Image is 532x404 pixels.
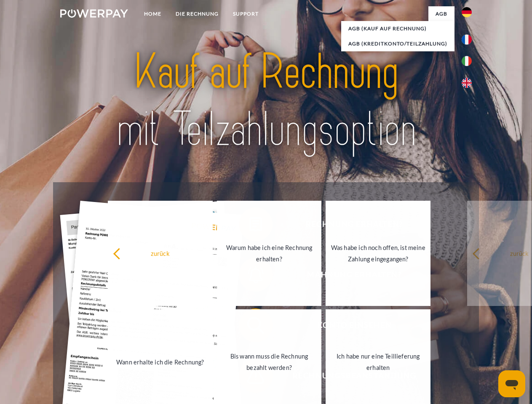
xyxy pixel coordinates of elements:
[498,370,525,397] iframe: Schaltfläche zum Öffnen des Messaging-Fensters
[80,40,452,161] img: title-powerpay_de.svg
[113,247,208,259] div: zurück
[331,351,425,373] div: Ich habe nur eine Teillieferung erhalten
[462,35,472,45] img: fr
[226,6,266,21] a: SUPPORT
[462,56,472,66] img: it
[462,7,472,17] img: de
[331,242,425,265] div: Was habe ich noch offen, ist meine Zahlung eingegangen?
[113,356,208,367] div: Wann erhalte ich die Rechnung?
[428,6,454,21] a: agb
[137,6,168,21] a: Home
[222,351,317,373] div: Bis wann muss die Rechnung bezahlt werden?
[341,36,454,51] a: AGB (Kreditkonto/Teilzahlung)
[168,6,226,21] a: DIE RECHNUNG
[222,242,317,265] div: Warum habe ich eine Rechnung erhalten?
[60,9,128,18] img: logo-powerpay-white.svg
[462,78,472,88] img: en
[326,201,430,306] a: Was habe ich noch offen, ist meine Zahlung eingegangen?
[341,21,454,36] a: AGB (Kauf auf Rechnung)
